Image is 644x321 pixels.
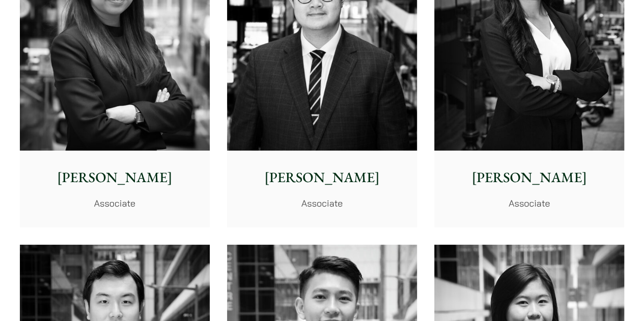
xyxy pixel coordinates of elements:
p: Associate [235,196,409,210]
p: [PERSON_NAME] [235,167,409,188]
p: [PERSON_NAME] [28,167,202,188]
p: Associate [442,196,616,210]
p: Associate [28,196,202,210]
p: [PERSON_NAME] [442,167,616,188]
